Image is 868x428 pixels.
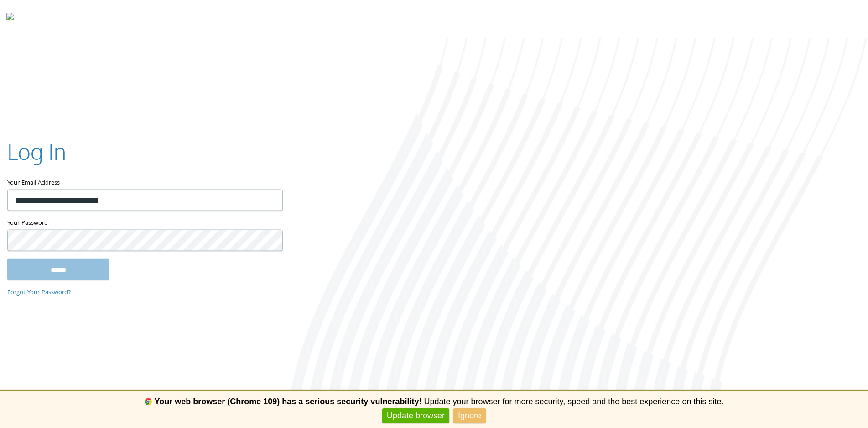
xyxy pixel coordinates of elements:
[6,10,14,28] img: todyl-logo-dark.svg
[7,288,71,298] a: Forgot Your Password?
[453,408,486,423] a: Ignore
[7,136,66,167] h2: Log In
[424,397,723,406] span: Update your browser for more security, speed and the best experience on this site.
[155,397,422,406] b: Your web browser (Chrome 109) has a serious security vulnerability!
[7,218,282,229] label: Your Password
[382,408,449,423] a: Update browser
